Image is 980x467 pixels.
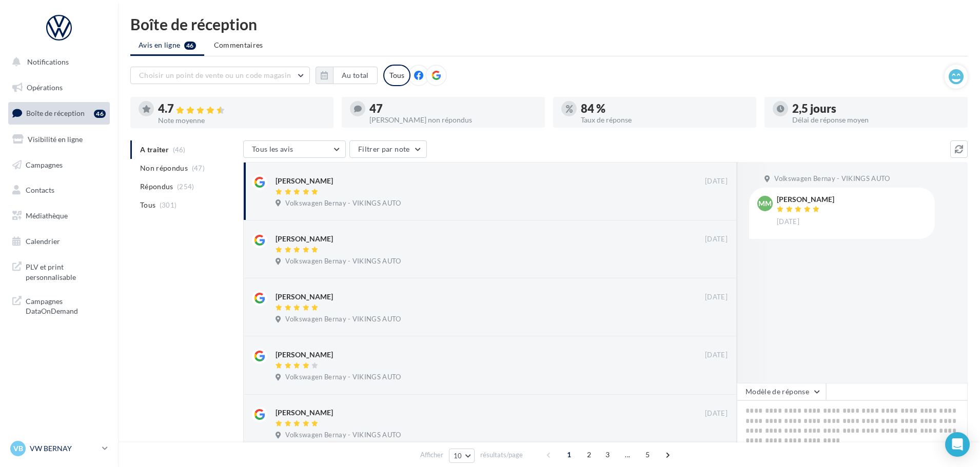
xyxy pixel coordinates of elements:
span: Volkswagen Bernay - VIKINGS AUTO [285,373,401,382]
div: [PERSON_NAME] [276,408,333,418]
a: Campagnes DataOnDemand [6,290,112,320]
span: (301) [160,201,177,209]
div: 4.7 [158,103,325,115]
div: Délai de réponse moyen [792,116,959,124]
span: Commentaires [214,40,263,50]
span: résultats/page [480,450,523,460]
div: [PERSON_NAME] [777,196,834,203]
button: Modèle de réponse [737,383,826,400]
button: 10 [449,449,475,463]
span: 2 [581,446,597,463]
span: Notifications [27,57,69,66]
span: Volkswagen Bernay - VIKINGS AUTO [285,315,401,324]
div: Taux de réponse [581,116,748,124]
div: [PERSON_NAME] [276,176,333,186]
div: [PERSON_NAME] [276,292,333,302]
span: Volkswagen Bernay - VIKINGS AUTO [774,174,890,184]
span: [DATE] [705,235,728,244]
a: Médiathèque [6,205,112,227]
button: Au total [333,67,378,84]
span: Tous [140,200,155,210]
span: [DATE] [705,177,728,186]
span: [DATE] [705,409,728,418]
span: [DATE] [705,351,728,360]
span: (47) [192,164,205,172]
span: Visibilité en ligne [28,135,83,144]
span: ... [619,446,636,463]
span: PLV et print personnalisable [26,260,106,282]
button: Choisir un point de vente ou un code magasin [130,67,310,84]
span: 5 [639,446,656,463]
a: Visibilité en ligne [6,129,112,150]
div: 84 % [581,103,748,114]
span: Volkswagen Bernay - VIKINGS AUTO [285,199,401,208]
a: Campagnes [6,154,112,176]
span: (254) [177,182,194,191]
button: Au total [316,67,378,84]
div: 2,5 jours [792,103,959,114]
button: Tous les avis [243,140,346,158]
span: Boîte de réception [26,109,85,117]
span: Non répondus [140,163,188,173]
div: 47 [369,103,537,114]
a: Contacts [6,179,112,201]
a: Opérations [6,77,112,98]
span: Médiathèque [26,211,68,220]
span: [DATE] [777,217,799,227]
div: [PERSON_NAME] [276,234,333,244]
span: [DATE] [705,293,728,302]
span: Volkswagen Bernay - VIKINGS AUTO [285,431,401,440]
span: Campagnes [26,160,63,169]
button: Notifications [6,51,108,73]
span: Opérations [27,83,63,92]
div: Open Intercom Messenger [945,432,970,457]
a: PLV et print personnalisable [6,256,112,286]
span: 10 [454,452,462,460]
div: Tous [383,65,410,86]
a: Calendrier [6,231,112,252]
div: Note moyenne [158,117,325,124]
span: Tous les avis [252,145,293,153]
div: Boîte de réception [130,16,968,32]
a: VB VW BERNAY [8,439,110,458]
span: Afficher [420,450,443,460]
span: Calendrier [26,237,60,246]
span: VB [13,443,23,454]
span: 3 [599,446,616,463]
span: Contacts [26,186,54,194]
p: VW BERNAY [30,443,98,454]
a: Boîte de réception46 [6,102,112,124]
div: [PERSON_NAME] [276,350,333,360]
div: [PERSON_NAME] non répondus [369,116,537,124]
div: 46 [94,110,106,118]
span: Choisir un point de vente ou un code magasin [139,71,291,79]
span: Répondus [140,181,173,192]
span: Volkswagen Bernay - VIKINGS AUTO [285,257,401,266]
button: Filtrer par note [349,140,427,158]
span: Campagnes DataOnDemand [26,294,106,316]
span: 1 [561,446,577,463]
span: MM [758,198,772,209]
